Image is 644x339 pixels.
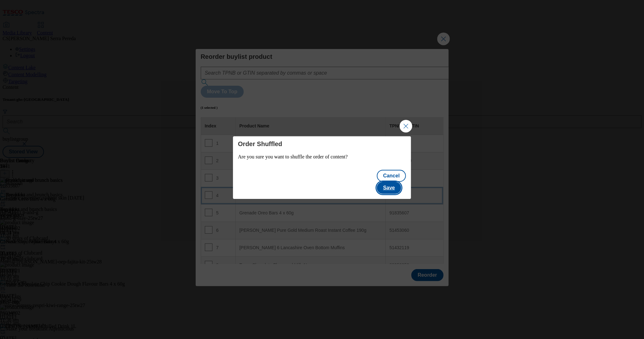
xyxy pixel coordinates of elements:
div: Modal [233,136,411,199]
button: Cancel [377,170,406,182]
button: Save [377,182,401,194]
button: Close Modal [400,120,412,133]
p: Are you sure you want to shuffle the order of content? [238,154,406,160]
h4: Order Shuffled [238,140,406,148]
